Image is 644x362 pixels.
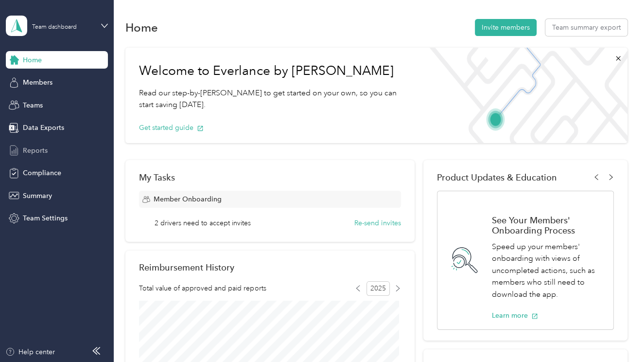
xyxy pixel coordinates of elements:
span: Members [23,77,52,88]
button: Learn more [492,310,538,321]
span: Reports [23,145,48,156]
span: Teams [23,100,43,110]
div: Team dashboard [32,24,77,30]
button: Re-send invites [354,218,401,228]
span: Compliance [23,168,61,178]
button: Invite members [475,19,537,36]
span: Product Updates & Education [437,172,557,182]
span: Data Exports [23,123,64,133]
p: Read our step-by-[PERSON_NAME] to get started on your own, so you can start saving [DATE]. [139,87,408,111]
button: Help center [5,347,55,357]
button: Get started guide [139,123,204,133]
iframe: Everlance-gr Chat Button Frame [590,308,644,362]
h1: See Your Members' Onboarding Process [492,215,603,235]
h2: Reimbursement History [139,262,234,272]
span: Summary [23,191,52,201]
span: 2 drivers need to accept invites [155,218,251,228]
span: 2025 [366,281,390,296]
span: Home [23,55,42,65]
div: My Tasks [139,172,401,182]
h1: Welcome to Everlance by [PERSON_NAME] [139,63,408,79]
img: Welcome to everlance [421,48,627,143]
span: Team Settings [23,213,68,223]
span: Total value of approved and paid reports [139,283,266,293]
p: Speed up your members' onboarding with views of uncompleted actions, such as members who still ne... [492,241,603,301]
span: Member Onboarding [154,194,222,204]
h1: Home [125,22,158,33]
button: Team summary export [545,19,627,36]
